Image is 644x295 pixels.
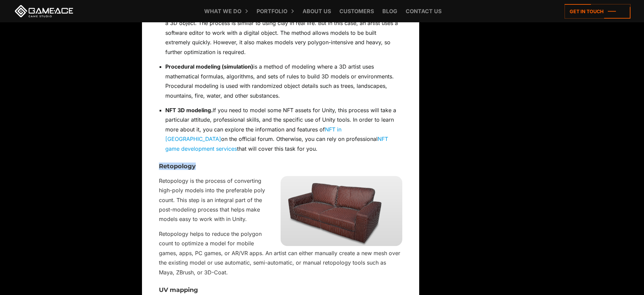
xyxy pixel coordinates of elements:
p: If you need to model some NFT assets for Unity, this process will take a particular attitude, pro... [165,105,402,153]
p: is a modeling technique where a 3D artist uses a digital brush to manipulate a 3D object. The pro... [165,9,402,57]
a: Get in touch [565,4,630,19]
h3: UV mapping [159,287,402,294]
p: Retopology helps to reduce the polygon count to optimize a model for mobile games, apps, PC games... [159,229,402,277]
strong: Procedural modeling (simulation) [165,63,253,70]
p: is a method of modeling where a 3D artist uses mathematical formulas, algorithms, and sets of rul... [165,62,402,100]
a: NFT game development services [165,136,388,152]
h3: Retopology [159,163,402,170]
strong: NFT 3D modeling. [165,107,213,114]
img: 3d modeling for unity [281,176,402,246]
p: Retopology is the process of converting high-poly models into the preferable poly count. This ste... [159,176,402,224]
